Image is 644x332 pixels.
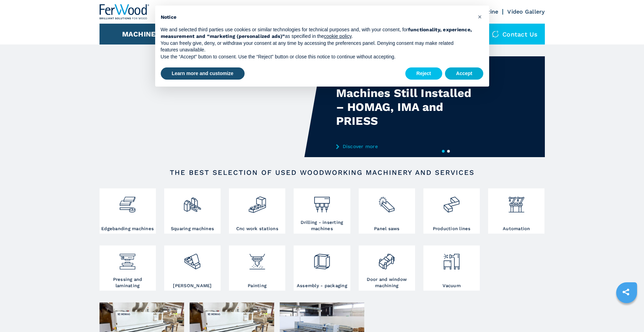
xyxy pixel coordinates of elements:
[161,67,245,80] button: Learn more and customize
[324,33,351,39] a: cookie policy
[445,67,484,80] button: Accept
[614,301,639,327] iframe: Chat
[433,226,471,232] h3: Production lines
[475,11,486,22] button: Close this notice
[485,24,545,44] div: Contact us
[122,30,160,38] button: Machines
[423,245,480,291] a: Vacuum
[442,247,461,271] img: aspirazione_1.png
[248,283,267,289] h3: Painting
[492,31,499,38] img: Contact us
[100,245,156,291] a: Pressing and laminating
[229,188,285,234] a: Cnc work stations
[122,168,523,177] h2: The best selection of used woodworking machinery and services
[336,144,472,149] a: Discover more
[423,188,480,234] a: Production lines
[164,245,221,291] a: [PERSON_NAME]
[377,247,396,271] img: lavorazione_porte_finestre_2.png
[294,245,350,291] a: Assembly - packaging
[100,4,150,19] img: Ferwood
[161,27,472,39] strong: functionality, experience, measurement and “marketing (personalized ads)”
[161,14,472,21] h2: Notice
[359,245,415,291] a: Door and window machining
[313,247,331,271] img: montaggio_imballaggio_2.png
[183,190,201,214] img: squadratrici_2.png
[229,245,285,291] a: Painting
[183,247,201,271] img: levigatrici_2.png
[503,226,530,232] h3: Automation
[118,247,137,271] img: pressa-strettoia.png
[100,188,156,234] a: Edgebanding machines
[100,56,322,157] video: Your browser does not support the video tag.
[101,226,154,232] h3: Edgebanding machines
[171,226,214,232] h3: Squaring machines
[118,190,137,214] img: bordatrici_1.png
[161,26,472,40] p: We and selected third parties use cookies or similar technologies for technical purposes and, wit...
[297,283,347,289] h3: Assembly - packaging
[447,150,450,153] button: 2
[507,190,526,214] img: automazione.png
[101,276,154,289] h3: Pressing and laminating
[236,226,278,232] h3: Cnc work stations
[377,190,396,214] img: sezionatrici_2.png
[405,67,442,80] button: Reject
[294,188,350,234] a: Drilling - inserting machines
[478,13,482,21] span: ×
[161,40,472,54] p: You can freely give, deny, or withdraw your consent at any time by accessing the preferences pane...
[617,283,635,301] a: sharethis
[442,150,445,153] button: 1
[173,283,212,289] h3: [PERSON_NAME]
[442,190,461,214] img: linee_di_produzione_2.png
[443,283,461,289] h3: Vacuum
[360,276,413,289] h3: Door and window machining
[161,54,472,60] p: Use the “Accept” button to consent. Use the “Reject” button or close this notice to continue with...
[164,188,221,234] a: Squaring machines
[248,190,267,214] img: centro_di_lavoro_cnc_2.png
[359,188,415,234] a: Panel saws
[374,226,400,232] h3: Panel saws
[488,188,544,234] a: Automation
[248,247,267,271] img: verniciatura_1.png
[313,190,331,214] img: foratrici_inseritrici_2.png
[507,8,544,15] a: Video Gallery
[295,219,348,232] h3: Drilling - inserting machines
